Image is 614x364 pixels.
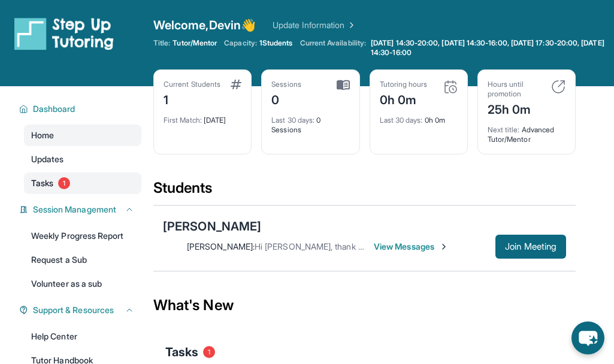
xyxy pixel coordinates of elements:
[28,304,134,316] button: Support & Resources
[164,80,220,89] div: Current Students
[28,103,134,115] button: Dashboard
[31,129,54,141] span: Home
[164,116,202,125] span: First Match :
[380,80,428,89] div: Tutoring hours
[24,326,141,347] a: Help Center
[271,89,301,108] div: 0
[33,304,114,316] span: Support & Resources
[14,17,114,50] img: logo
[337,80,350,90] img: card
[488,80,544,99] div: Hours until promotion
[153,38,170,48] span: Title:
[551,80,565,94] img: card
[187,241,255,251] span: [PERSON_NAME] :
[273,19,356,31] a: Update Information
[24,172,141,194] a: Tasks1
[24,225,141,247] a: Weekly Progress Report
[153,178,576,205] div: Students
[439,242,449,251] img: Chevron-Right
[24,273,141,295] a: Volunteer as a sub
[164,108,241,125] div: [DATE]
[31,153,64,165] span: Updates
[344,19,356,31] img: Chevron Right
[495,235,566,259] button: Join Meeting
[33,103,75,115] span: Dashboard
[33,204,116,216] span: Session Management
[374,241,449,253] span: View Messages
[164,89,220,108] div: 1
[224,38,257,48] span: Capacity:
[24,148,141,170] a: Updates
[24,125,141,146] a: Home
[371,38,612,57] span: [DATE] 14:30-20:00, [DATE] 14:30-16:00, [DATE] 17:30-20:00, [DATE] 14:30-16:00
[163,218,261,235] div: [PERSON_NAME]
[271,80,301,89] div: Sessions
[571,321,604,354] button: chat-button
[488,99,544,118] div: 25h 0m
[153,17,256,34] span: Welcome, Devin 👋
[203,346,215,358] span: 1
[443,80,458,94] img: card
[28,204,134,216] button: Session Management
[271,108,349,135] div: 0 Sessions
[488,125,520,134] span: Next title :
[488,118,565,144] div: Advanced Tutor/Mentor
[58,177,70,189] span: 1
[380,116,423,125] span: Last 30 days :
[165,344,198,360] span: Tasks
[153,279,576,332] div: What's New
[271,116,314,125] span: Last 30 days :
[259,38,293,48] span: 1 Students
[300,38,366,57] span: Current Availability:
[380,89,428,108] div: 0h 0m
[24,249,141,271] a: Request a Sub
[380,108,458,125] div: 0h 0m
[505,243,556,250] span: Join Meeting
[31,177,53,189] span: Tasks
[173,38,217,48] span: Tutor/Mentor
[231,80,241,89] img: card
[368,38,614,57] a: [DATE] 14:30-20:00, [DATE] 14:30-16:00, [DATE] 17:30-20:00, [DATE] 14:30-16:00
